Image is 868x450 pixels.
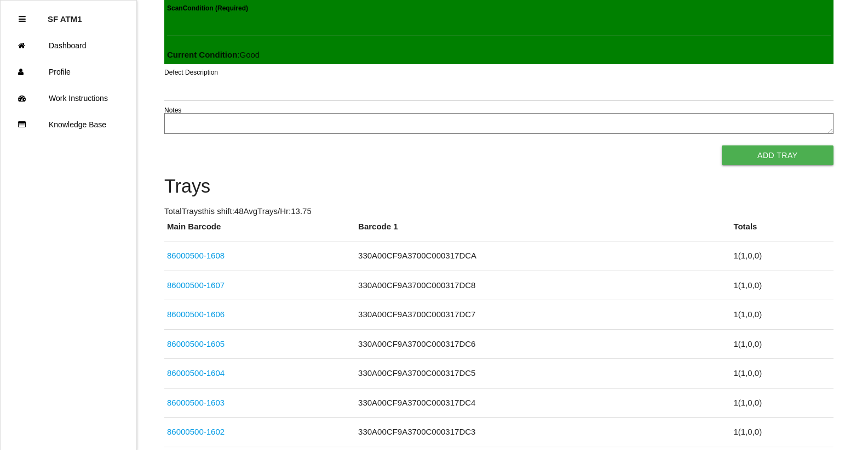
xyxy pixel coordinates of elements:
[355,359,731,389] td: 330A00CF9A3700C000317DC5
[48,6,82,24] p: SF ATM1
[164,221,355,241] th: Main Barcode
[167,251,225,260] a: 86000500-1608
[355,271,731,300] td: 330A00CF9A3700C000317DC8
[355,300,731,330] td: 330A00CF9A3700C000317DC7
[1,111,136,138] a: Knowledge Base
[731,300,833,330] td: 1 ( 1 , 0 , 0 )
[355,418,731,447] td: 330A00CF9A3700C000317DC3
[19,6,26,32] div: Close
[355,329,731,359] td: 330A00CF9A3700C000317DC6
[167,310,225,319] a: 86000500-1606
[164,67,218,77] label: Defect Description
[167,4,248,12] b: Scan Condition (Required)
[167,427,225,436] a: 86000500-1602
[731,418,833,447] td: 1 ( 1 , 0 , 0 )
[1,85,136,111] a: Work Instructions
[167,50,260,59] span: : Good
[731,271,833,300] td: 1 ( 1 , 0 , 0 )
[164,176,833,197] h4: Trays
[722,145,833,165] button: Add Tray
[1,59,136,85] a: Profile
[731,241,833,271] td: 1 ( 1 , 0 , 0 )
[731,388,833,418] td: 1 ( 1 , 0 , 0 )
[355,241,731,271] td: 330A00CF9A3700C000317DCA
[167,398,225,407] a: 86000500-1603
[355,388,731,418] td: 330A00CF9A3700C000317DC4
[167,50,237,59] b: Current Condition
[167,339,225,348] a: 86000500-1605
[731,221,833,241] th: Totals
[164,105,181,115] label: Notes
[167,368,225,378] a: 86000500-1604
[164,205,833,218] p: Total Trays this shift: 48 Avg Trays /Hr: 13.75
[731,329,833,359] td: 1 ( 1 , 0 , 0 )
[1,32,136,59] a: Dashboard
[355,221,731,241] th: Barcode 1
[731,359,833,389] td: 1 ( 1 , 0 , 0 )
[167,280,225,290] a: 86000500-1607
